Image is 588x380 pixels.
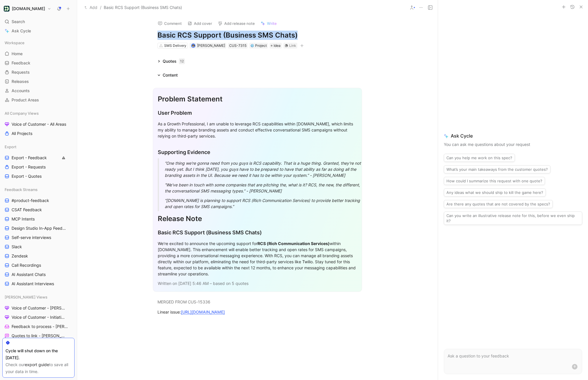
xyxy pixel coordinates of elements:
[2,322,75,331] a: Feedback to process - [PERSON_NAME]
[158,240,357,277] div: We're excited to announce the upcoming support for within [DOMAIN_NAME]. This enhancement will en...
[157,31,357,40] h1: Basic RCS Support (Business SMS Chats)
[2,279,75,288] a: AI Assistant Interviews
[12,88,30,94] span: Accounts
[2,49,75,58] a: Home
[12,235,51,240] span: Self-serve interviews
[12,51,23,57] span: Home
[2,224,75,233] a: Design Studio In-App Feedback
[12,27,31,34] span: Ask Cycle
[12,6,45,11] h1: [DOMAIN_NAME]
[2,142,75,151] div: Export
[444,200,553,208] button: Are there any quotes that are not covered by the specs?
[158,109,357,117] div: User Problem
[2,109,75,118] div: All Company Views
[158,229,357,236] div: Basic RCS Support (Business SMS Chats)
[2,59,75,67] a: Feedback
[258,19,279,27] button: Write
[12,244,22,250] span: Slack
[2,142,75,181] div: ExportExport - FeedbackExport - RequestsExport - Quotes
[2,185,75,288] div: Feedback Streams#product-feedbackCSAT FeedbackMCP IntentsDesign Studio In-App FeedbackSelf-serve ...
[444,132,582,139] span: Ask Cycle
[274,43,281,49] span: Idea
[157,299,210,304] mark: MERGED FROM CUS-15336
[2,242,75,251] a: Slack
[2,163,75,171] a: Export - Requests
[158,281,248,286] span: Written on [DATE] 5:46 AM – based on 5 quotes
[2,261,75,270] a: Call Recordings
[165,182,364,194] div: “We've been in touch with some companies that are pitching the, what is it? RCS, the new, the dif...
[251,43,267,49] div: Project
[2,331,75,340] a: Quotes to link - [PERSON_NAME]
[192,44,195,47] img: avatar
[2,96,75,104] a: Product Areas
[2,313,75,322] a: Voice of Customer - Initiatives
[155,58,187,65] div: Quotes12
[4,6,10,12] img: Customer.io
[2,233,75,242] a: Self-serve interviews
[2,205,75,214] a: CSAT Feedback
[444,165,550,173] button: What’s your main takeaways from the customer quotes?
[158,214,357,224] div: Release Note
[12,272,46,277] span: AI Assistant Chats
[444,212,582,225] button: Can you write an illustrative release note for this, before we even ship it?
[2,27,75,35] a: Ask Cycle
[2,153,75,162] a: Export - Feedback
[257,241,330,246] strong: RCS (Rich Communication Services)
[12,253,28,259] span: Zendesk
[12,121,66,127] span: Voice of Customer - All Areas
[165,197,364,210] div: “[DOMAIN_NAME] is planning to support RCS (Rich Communication Services) to provide better trackin...
[158,121,357,139] div: As a Growth Professional, I am unable to leverage RCS capabilities within [DOMAIN_NAME], which li...
[12,314,66,320] span: Voice of Customer - Initiatives
[444,141,582,148] p: You can ask me questions about your request
[2,5,53,13] button: Customer.io[DOMAIN_NAME]
[215,19,257,27] button: Add release note
[249,43,268,49] div: 💠Project
[5,40,25,46] span: Workspace
[5,144,16,150] span: Export
[5,361,71,375] div: Check our to save all your data in time.
[267,21,277,26] span: Write
[2,172,75,181] a: Export - Quotes
[444,177,545,185] button: How could I summarize this request with one quote?
[12,207,42,213] span: CSAT Feedback
[155,19,184,27] button: Comment
[12,164,46,170] span: Export - Requests
[158,148,357,156] div: Supporting Evidence
[12,333,67,339] span: Quotes to link - [PERSON_NAME]
[5,347,71,361] div: Cycle will shut down on the [DATE].
[5,187,38,192] span: Feedback Streams
[12,198,49,203] span: #product-feedback
[251,44,254,47] img: 💠
[185,19,215,27] button: Add cover
[12,262,41,268] span: Call Recordings
[104,4,182,11] span: Basic RCS Support (Business SMS Chats)
[12,131,32,136] span: All Projects
[2,252,75,260] a: Zendesk
[100,4,101,11] span: /
[12,305,68,311] span: Voice of Customer - [PERSON_NAME]
[2,86,75,95] a: Accounts
[2,304,75,312] a: Voice of Customer - [PERSON_NAME]
[2,68,75,77] a: Requests
[197,43,225,48] span: [PERSON_NAME]
[158,94,357,104] div: Problem Statement
[2,270,75,279] a: AI Assistant Chats
[444,154,515,162] button: Can you help me work on this spec?
[12,324,68,329] span: Feedback to process - [PERSON_NAME]
[444,188,546,197] button: Any ideas what we should ship to kill the game here?
[179,58,185,64] div: 12
[229,43,246,49] div: CUS-7315
[163,58,185,65] div: Quotes
[181,309,225,314] a: [URL][DOMAIN_NAME]
[2,215,75,223] a: MCP Intents
[12,225,67,231] span: Design Studio In-App Feedback
[83,4,99,11] button: Add
[5,110,39,116] span: All Company Views
[2,196,75,205] a: #product-feedback
[2,293,75,301] div: [PERSON_NAME] Views
[163,72,178,79] div: Content
[2,38,75,47] div: Workspace
[2,17,75,26] div: Search
[12,60,30,66] span: Feedback
[25,362,49,367] a: export guide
